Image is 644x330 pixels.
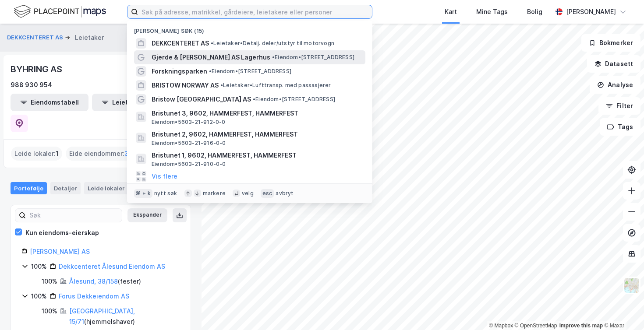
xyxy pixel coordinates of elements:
[152,38,209,49] span: DEKKCENTERET AS
[623,277,640,294] img: Z
[152,150,362,161] span: Bristunet 1, 9602, HAMMERFEST, HAMMERFEST
[220,82,331,89] span: Leietaker • Lufttransp. med passasjerer
[203,190,226,197] div: markere
[152,94,251,105] span: Bristow [GEOGRAPHIC_DATA] AS
[600,118,640,136] button: Tags
[211,40,213,46] span: •
[152,66,207,77] span: Forskningsparken
[272,54,354,61] span: Eiendom • [STREET_ADDRESS]
[56,148,59,159] span: 1
[253,96,255,102] span: •
[242,190,254,197] div: velg
[276,190,294,197] div: avbryt
[31,261,47,272] div: 100%
[152,171,177,182] button: Vis flere
[69,307,135,325] a: [GEOGRAPHIC_DATA], 15/71
[11,94,88,111] button: Eiendomstabell
[598,97,640,115] button: Filter
[209,68,212,74] span: •
[152,52,270,63] span: Gjerde & [PERSON_NAME] AS Lagerhus
[69,276,141,287] div: ( fester )
[559,323,603,329] a: Improve this map
[42,306,57,316] div: 100%
[272,54,275,60] span: •
[152,80,219,91] span: BRISTOW NORWAY AS
[26,209,122,222] input: Søk
[127,184,135,193] div: 1
[11,147,62,161] div: Leide lokaler :
[152,129,362,140] span: Bristunet 2, 9602, HAMMERFEST, HAMMERFEST
[11,182,47,194] div: Portefølje
[59,292,129,300] a: Forus Dekkeiendom AS
[209,68,291,75] span: Eiendom • [STREET_ADDRESS]
[84,182,139,194] div: Leide lokaler
[11,80,52,90] div: 988 930 954
[59,263,165,270] a: Dekkcenteret Ålesund Eiendom AS
[600,288,644,330] iframe: Chat Widget
[581,34,640,52] button: Bokmerker
[515,323,557,329] a: OpenStreetMap
[566,7,616,17] div: [PERSON_NAME]
[11,62,64,76] div: BYHRING AS
[152,161,226,168] span: Eiendom • 5603-21-910-0-0
[124,148,129,159] span: 3
[261,189,274,198] div: esc
[14,4,106,19] img: logo.f888ab2527a4732fd821a326f86c7f29.svg
[42,276,57,287] div: 100%
[527,7,542,17] div: Bolig
[152,140,226,147] span: Eiendom • 5603-21-916-0-0
[92,94,170,111] button: Leietakertabell
[134,189,152,198] div: ⌘ + k
[25,228,99,238] div: Kun eiendoms-eierskap
[152,119,226,126] span: Eiendom • 5603-21-912-0-0
[590,76,640,94] button: Analyse
[30,248,90,255] a: [PERSON_NAME] AS
[445,7,457,17] div: Kart
[69,277,118,285] a: Ålesund, 38/158
[211,40,334,47] span: Leietaker • Detalj. deler/utstyr til motorvogn
[31,291,47,302] div: 100%
[66,147,132,161] div: Eide eiendommer :
[152,108,362,119] span: Bristunet 3, 9602, HAMMERFEST, HAMMERFEST
[75,32,104,43] div: Leietaker
[253,96,335,103] span: Eiendom • [STREET_ADDRESS]
[69,306,180,327] div: ( hjemmelshaver )
[587,55,640,73] button: Datasett
[50,182,81,194] div: Detaljer
[127,208,167,222] button: Ekspander
[127,21,372,36] div: [PERSON_NAME] søk (15)
[489,323,513,329] a: Mapbox
[138,5,372,18] input: Søk på adresse, matrikkel, gårdeiere, leietakere eller personer
[154,190,177,197] div: nytt søk
[7,33,65,42] button: DEKKCENTERET AS
[600,288,644,330] div: Kontrollprogram for chat
[476,7,508,17] div: Mine Tags
[220,82,223,88] span: •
